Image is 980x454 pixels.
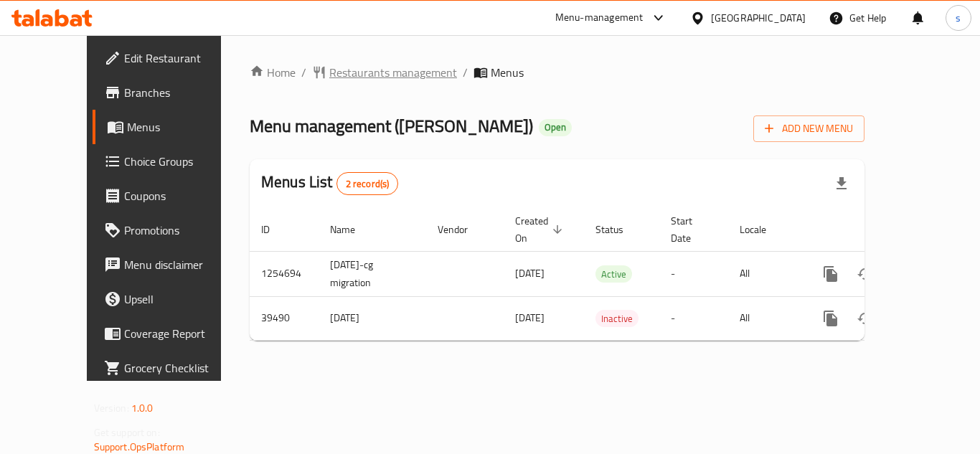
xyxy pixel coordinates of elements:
[301,64,306,81] li: /
[250,251,319,296] td: 1254694
[711,10,806,26] div: [GEOGRAPHIC_DATA]
[124,49,239,67] span: Edit Restaurant
[124,187,239,204] span: Coupons
[539,121,572,133] span: Open
[659,251,728,296] td: -
[515,308,545,327] span: [DATE]
[595,221,642,238] span: Status
[250,64,296,81] a: Home
[124,153,239,170] span: Choice Groups
[319,296,426,340] td: [DATE]
[261,171,398,195] h2: Menus List
[336,172,399,195] div: Total records count
[515,264,545,283] span: [DATE]
[93,179,250,213] a: Coupons
[539,119,572,136] div: Open
[595,265,632,283] div: Active
[93,282,250,316] a: Upsell
[124,256,239,273] span: Menu disclaimer
[848,257,882,291] button: Change Status
[250,64,864,81] nav: breadcrumb
[329,64,457,81] span: Restaurants management
[765,120,853,138] span: Add New Menu
[261,221,288,238] span: ID
[438,221,486,238] span: Vendor
[93,75,250,110] a: Branches
[595,310,639,327] div: Inactive
[131,399,154,417] span: 1.0.0
[124,359,239,377] span: Grocery Checklist
[93,41,250,75] a: Edit Restaurant
[515,212,567,247] span: Created On
[250,296,319,340] td: 39490
[124,222,239,239] span: Promotions
[337,177,398,191] span: 2 record(s)
[330,221,374,238] span: Name
[671,212,711,247] span: Start Date
[463,64,468,81] li: /
[250,208,963,341] table: enhanced table
[555,9,644,27] div: Menu-management
[595,311,639,327] span: Inactive
[94,423,160,442] span: Get support on:
[93,316,250,351] a: Coverage Report
[93,110,250,144] a: Menus
[728,251,802,296] td: All
[250,110,533,142] span: Menu management ( [PERSON_NAME] )
[595,266,632,283] span: Active
[124,325,239,342] span: Coverage Report
[93,213,250,247] a: Promotions
[848,301,882,336] button: Change Status
[319,251,426,296] td: [DATE]-cg migration
[728,296,802,340] td: All
[802,208,963,252] th: Actions
[93,247,250,282] a: Menu disclaimer
[93,351,250,385] a: Grocery Checklist
[124,290,239,308] span: Upsell
[312,64,457,81] a: Restaurants management
[127,118,239,136] span: Menus
[814,301,848,336] button: more
[124,84,239,101] span: Branches
[94,399,129,417] span: Version:
[491,64,524,81] span: Menus
[740,221,785,238] span: Locale
[659,296,728,340] td: -
[956,10,961,26] span: s
[824,166,859,201] div: Export file
[753,115,864,142] button: Add New Menu
[814,257,848,291] button: more
[93,144,250,179] a: Choice Groups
